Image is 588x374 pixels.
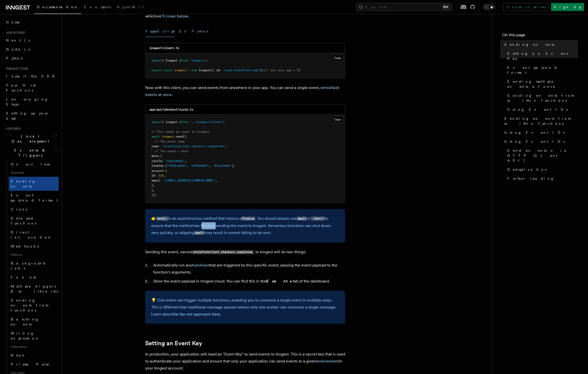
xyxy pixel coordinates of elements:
span: , [234,164,235,167]
span: : [155,174,157,177]
p: 💡 One event can trigger multiple functions, enabling you to consume a single event in multiple wa... [151,297,339,318]
span: Node.js [6,47,30,51]
span: Delayed functions [11,216,36,225]
span: // The event's data [155,149,188,153]
span: Events & Triggers [4,148,54,158]
code: inngest/client.ts [149,46,179,50]
span: ] [232,164,234,167]
span: from [181,59,188,62]
span: "9f08sdh84" [167,164,186,167]
span: "../inngest/client" [190,120,223,124]
span: : [164,164,165,167]
a: Direct invocation [9,228,59,242]
span: Examples [84,5,111,9]
span: from [181,120,188,124]
a: Contact sales [503,3,549,11]
p: 👉 is an asynchronous method that returns a . You should always use or to ensure that the method h... [151,215,339,236]
h4: On this page [502,32,578,40]
span: , [186,164,188,167]
code: Promise [241,216,255,221]
a: Crons [9,205,59,214]
button: Python [192,26,210,37]
a: Setting up your app [4,109,59,123]
a: Send events via HTTP (Event API) [505,146,578,165]
span: "0fnun498n" [213,164,232,167]
a: we'll cover below [156,14,188,18]
span: Essentials [9,169,59,177]
span: , [164,174,165,177]
button: Events & Triggers [4,146,59,160]
a: Setting an Event Key [505,49,578,63]
span: Leveraging Steps [6,97,48,106]
span: : [162,159,164,163]
span: }); [151,193,157,197]
a: Documentation [34,1,81,14]
strong: Events [266,279,293,283]
span: Using Event IDs [504,139,565,144]
a: Examples [81,1,114,13]
span: email [151,179,160,182]
span: // Use your app's ID [265,68,300,72]
a: Sending events from within functions [502,114,578,128]
span: Event payload format [507,65,578,75]
button: Toggle dark mode [483,4,495,10]
span: Multiple triggers & wildcards [11,284,58,293]
a: Event payload format [9,191,59,205]
button: TypeScript [145,26,175,37]
span: "sdf098487" [190,164,209,167]
span: Setting up your app [6,111,49,120]
span: Direct invocation [11,230,52,239]
span: Sending events from functions [11,298,48,312]
span: { Inngest } [162,59,181,62]
span: Home [6,20,20,25]
span: , [209,164,211,167]
span: Deduplication [507,167,548,172]
span: Overview [11,162,62,166]
a: Webhooks [9,242,59,251]
span: , [153,183,155,187]
button: Search...⌘K [356,3,452,11]
code: app/api/checkout/route.ts [149,108,193,111]
span: Using Event IDs [507,107,568,112]
a: AgentKit [114,1,146,13]
span: account [151,169,164,172]
span: Next.js [6,38,30,42]
a: Node.js [4,45,59,54]
a: Event payload format [505,63,578,77]
span: // This sends an event to Inngest. [151,130,211,133]
span: : [158,154,160,158]
a: Prisma Pulse [9,360,59,369]
span: ({ id [211,68,220,72]
span: Background jobs [11,261,46,270]
a: Neon [9,351,59,360]
span: Fan out [11,275,36,279]
a: Sending events from within functions [505,91,578,105]
a: Install the SDK [4,72,59,81]
a: Batching events [9,315,59,329]
a: Sending events [502,40,578,49]
span: Webhooks [11,244,39,248]
span: Sending events [11,179,36,188]
span: 123 [158,174,164,177]
a: the fan-out approach here [172,312,220,316]
button: Copy [332,116,343,123]
span: Inngest [199,68,211,72]
a: Using Event IDs [502,137,578,146]
span: } [151,188,153,192]
kbd: ⌘K [442,4,449,9]
code: await [297,216,307,221]
span: inngest [174,68,186,72]
span: "inngest" [190,59,206,62]
li: Automatically run any that are triggered by this specific event, passing the event payload to the... [152,262,345,276]
button: Go [179,26,188,37]
span: export [151,68,162,72]
a: functions [192,263,209,267]
a: multiple events at once [145,85,339,97]
span: AgentKit [117,5,143,9]
button: Copy [332,55,343,61]
span: "ed12c8bde" [165,159,185,163]
span: name [151,144,158,148]
span: // The event name [155,140,185,143]
span: { inngest } [162,120,181,124]
span: Python [6,56,24,60]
